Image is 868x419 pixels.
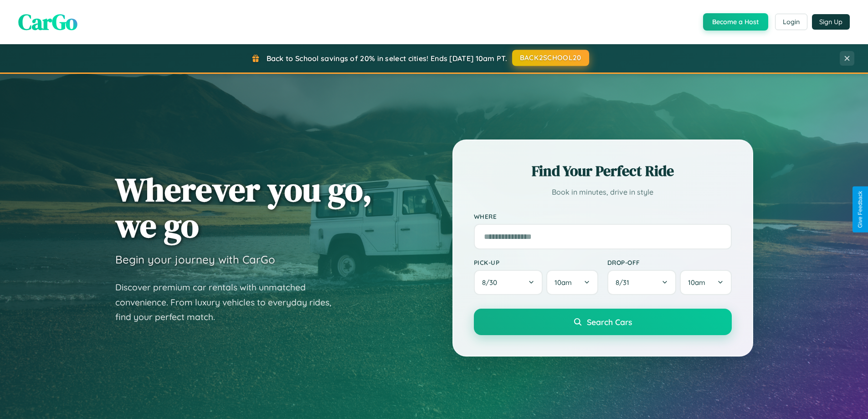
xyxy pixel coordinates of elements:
button: BACK2SCHOOL20 [512,50,589,66]
h1: Wherever you go, we go [115,171,372,243]
h2: Find Your Perfect Ride [474,161,732,181]
button: Login [775,14,807,30]
span: CarGo [18,7,77,37]
span: 8 / 30 [482,278,502,287]
span: 10am [688,278,705,287]
span: Search Cars [587,317,632,327]
button: 8/31 [607,270,677,295]
h3: Begin your journey with CarGo [115,253,275,266]
div: Give Feedback [857,191,863,228]
label: Where [474,212,732,220]
button: 8/30 [474,270,543,295]
button: Become a Host [703,13,768,31]
button: Sign Up [812,14,850,30]
label: Drop-off [607,259,732,266]
span: Back to School savings of 20% in select cities! Ends [DATE] 10am PT. [267,54,507,63]
p: Book in minutes, drive in style [474,186,732,199]
button: Search Cars [474,309,732,335]
span: 10am [555,278,572,287]
label: Pick-up [474,259,598,266]
button: 10am [680,270,731,295]
button: 10am [546,270,598,295]
span: 8 / 31 [616,278,634,287]
p: Discover premium car rentals with unmatched convenience. From luxury vehicles to everyday rides, ... [115,280,343,325]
